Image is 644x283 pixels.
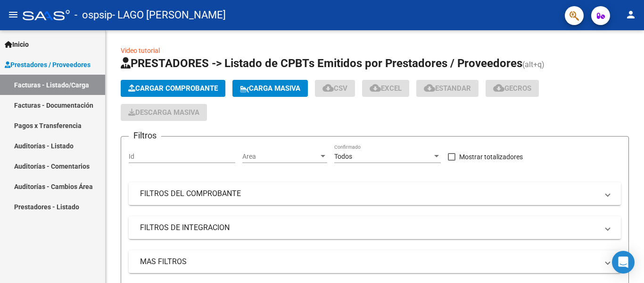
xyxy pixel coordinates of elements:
[322,84,347,93] span: CSV
[370,82,381,94] mat-icon: cloud_download
[129,250,621,273] mat-expansion-panel-header: MAS FILTROS
[612,251,635,274] div: Open Intercom Messenger
[242,153,319,161] span: Area
[74,5,112,26] span: - ospsip
[128,108,199,117] span: Descarga Masiva
[121,104,207,121] button: Descarga Masiva
[493,84,531,93] span: Gecros
[424,82,435,94] mat-icon: cloud_download
[424,84,471,93] span: Estandar
[128,84,218,93] span: Cargar Comprobante
[5,60,91,70] span: Prestadores / Proveedores
[322,82,334,94] mat-icon: cloud_download
[459,151,523,163] span: Mostrar totalizadores
[362,80,409,97] button: EXCEL
[522,60,545,69] span: (alt+q)
[140,257,598,267] mat-panel-title: MAS FILTROS
[121,47,160,54] a: Video tutorial
[232,80,308,97] button: Carga Masiva
[140,189,598,199] mat-panel-title: FILTROS DEL COMPROBANTE
[5,39,29,50] span: Inicio
[121,80,225,97] button: Cargar Comprobante
[334,153,352,160] span: Todos
[129,129,161,142] h3: Filtros
[240,84,300,93] span: Carga Masiva
[315,80,355,97] button: CSV
[416,80,479,97] button: Estandar
[8,9,19,20] mat-icon: menu
[121,57,522,70] span: PRESTADORES -> Listado de CPBTs Emitidos por Prestadores / Proveedores
[140,223,598,233] mat-panel-title: FILTROS DE INTEGRACION
[625,9,636,20] mat-icon: person
[121,104,207,121] app-download-masive: Descarga masiva de comprobantes (adjuntos)
[112,5,226,26] span: - LAGO [PERSON_NAME]
[129,216,621,239] mat-expansion-panel-header: FILTROS DE INTEGRACION
[129,182,621,205] mat-expansion-panel-header: FILTROS DEL COMPROBANTE
[370,84,402,93] span: EXCEL
[493,82,504,94] mat-icon: cloud_download
[486,80,539,97] button: Gecros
